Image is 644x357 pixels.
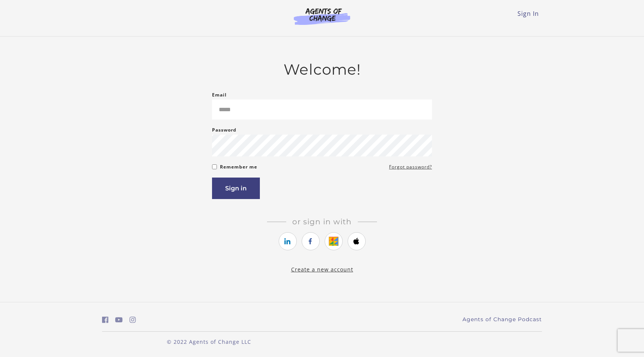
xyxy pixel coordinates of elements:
a: Sign In [517,9,539,18]
img: Agents of Change Logo [286,8,358,25]
button: Sign in [212,178,260,199]
a: https://courses.thinkific.com/users/auth/facebook?ss%5Breferral%5D=&ss%5Buser_return_to%5D=https%... [302,232,320,250]
i: https://www.youtube.com/c/AgentsofChangeTestPrepbyMeaganMitchell (Open in a new window) [115,316,123,323]
label: Password [212,126,237,135]
a: Create a new account [291,266,353,273]
a: https://courses.thinkific.com/users/auth/google?ss%5Breferral%5D=&ss%5Buser_return_to%5D=https%3A... [325,232,343,250]
a: https://www.instagram.com/agentsofchangeprep/ (Open in a new window) [130,314,136,325]
label: Remember me [220,162,257,172]
a: Agents of Change Podcast [462,316,542,323]
a: https://www.youtube.com/c/AgentsofChangeTestPrepbyMeaganMitchell (Open in a new window) [115,314,123,325]
i: https://www.facebook.com/groups/aswbtestprep (Open in a new window) [102,316,108,323]
a: https://www.facebook.com/groups/aswbtestprep (Open in a new window) [102,314,108,325]
h2: Welcome! [212,61,432,78]
i: https://www.instagram.com/agentsofchangeprep/ (Open in a new window) [130,316,136,323]
p: © 2022 Agents of Change LLC [102,338,316,346]
a: Forgot password? [389,162,432,172]
span: Or sign in with [286,217,358,226]
a: https://courses.thinkific.com/users/auth/linkedin?ss%5Breferral%5D=&ss%5Buser_return_to%5D=https%... [279,232,297,250]
label: Email [212,90,227,100]
a: https://courses.thinkific.com/users/auth/apple?ss%5Breferral%5D=&ss%5Buser_return_to%5D=https%3A%... [348,232,366,250]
